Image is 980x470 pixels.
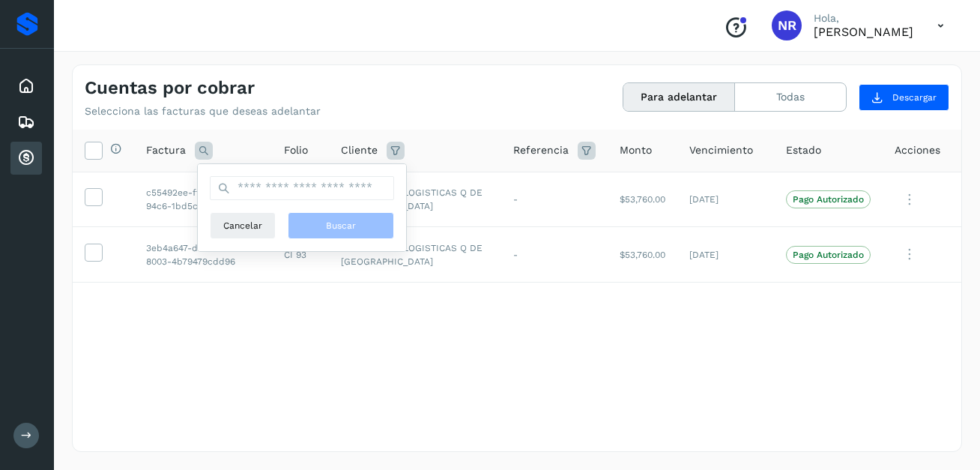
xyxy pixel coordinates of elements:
td: CI 93 [272,227,329,283]
td: $53,760.00 [608,172,677,227]
td: - [501,172,608,227]
td: SOLUCIONES LOGISTICAS Q DE [GEOGRAPHIC_DATA] [329,227,501,283]
p: Norberto Rafael Higareda Contreras [814,25,913,39]
span: Descargar [892,91,937,104]
td: $53,760.00 [608,227,677,283]
span: Vencimiento [689,142,753,158]
button: Para adelantar [623,83,735,111]
td: c55492ee-ffb8-493e-94c6-1bd5c998de59 [134,172,272,227]
span: Monto [620,142,652,158]
td: [DATE] [677,172,774,227]
span: Acciones [895,142,940,158]
td: [DATE] [677,227,774,283]
td: - [501,227,608,283]
span: Estado [786,142,821,158]
button: Descargar [859,84,949,111]
span: Folio [284,142,308,158]
div: Embarques [10,106,42,139]
button: Todas [735,83,846,111]
div: Inicio [10,70,42,103]
h4: Cuentas por cobrar [85,77,255,99]
p: Hola, [814,12,913,25]
div: Cuentas por cobrar [10,142,42,175]
span: Cliente [341,142,378,158]
td: 3eb4a647-da43-4e65-8003-4b79479cdd96 [134,227,272,283]
td: SOLUCIONES LOGISTICAS Q DE [GEOGRAPHIC_DATA] [329,172,501,227]
span: Factura [146,142,186,158]
p: Selecciona las facturas que deseas adelantar [85,105,321,118]
span: Referencia [513,142,569,158]
p: Pago Autorizado [793,194,864,205]
p: Pago Autorizado [793,250,864,260]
